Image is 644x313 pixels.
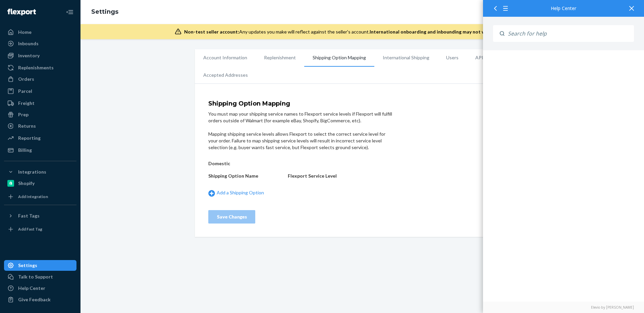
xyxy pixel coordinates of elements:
[4,121,76,131] a: Returns
[208,210,255,224] button: Save Changes
[4,109,76,120] a: Prep
[214,213,250,220] div: Save Changes
[4,271,76,282] button: Talk to Support
[4,62,76,73] a: Replenishments
[18,88,32,95] div: Parcel
[18,135,41,141] div: Reporting
[18,194,48,199] div: Add Integration
[18,100,35,107] div: Freight
[18,226,42,232] div: Add Fast Tag
[18,147,32,153] div: Billing
[18,273,53,280] div: Talk to Support
[4,50,76,61] a: Inventory
[208,111,393,124] div: You must map your shipping service names to Flexport service levels if Flexport will fulfill orde...
[493,6,634,11] div: Help Center
[4,283,76,294] a: Help Center
[195,49,256,66] li: Account Information
[493,305,634,310] a: Elevio by [PERSON_NAME]
[4,294,76,305] button: Give Feedback
[184,29,239,35] span: Non-test seller account:
[304,49,374,67] li: Shipping Option Mapping
[18,296,51,303] div: Give Feedback
[208,173,284,179] div: Shipping Option Name
[4,27,76,38] a: Home
[18,285,45,292] div: Help Center
[208,101,393,107] h4: Shipping Option Mapping
[288,173,364,179] div: Flexport Service Level
[256,49,304,66] li: Replenishment
[4,210,76,221] button: Fast Tags
[18,52,40,59] div: Inventory
[4,98,76,109] a: Freight
[467,49,508,66] li: API Tokens
[4,260,76,271] a: Settings
[18,29,32,36] div: Home
[18,180,35,187] div: Shopify
[4,167,76,177] button: Integrations
[18,212,40,219] div: Fast Tags
[184,28,543,35] div: Any updates you make will reflect against the seller's account.
[18,40,39,47] div: Inbounds
[4,191,76,202] a: Add Integration
[4,224,76,235] a: Add Fast Tag
[504,25,634,42] input: Search
[18,123,36,129] div: Returns
[208,131,393,151] div: Mapping shipping service levels allows Flexport to select the correct service level for your orde...
[4,38,76,49] a: Inbounds
[374,49,438,66] li: International Shipping
[4,74,76,84] a: Orders
[195,67,256,83] li: Accepted Addresses
[18,111,29,118] div: Prep
[370,29,543,35] span: International onboarding and inbounding may not work during impersonation.
[4,145,76,155] a: Billing
[18,169,46,175] div: Integrations
[18,262,37,269] div: Settings
[7,9,36,15] img: Flexport logo
[208,189,284,196] a: Add a Shipping Option
[208,161,284,166] h5: Domestic
[18,64,54,71] div: Replenishments
[4,133,76,143] a: Reporting
[63,5,76,19] button: Close Navigation
[91,8,118,15] a: Settings
[4,86,76,97] a: Parcel
[86,2,124,22] ol: breadcrumbs
[438,49,467,66] li: Users
[4,178,76,189] a: Shopify
[18,76,34,82] div: Orders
